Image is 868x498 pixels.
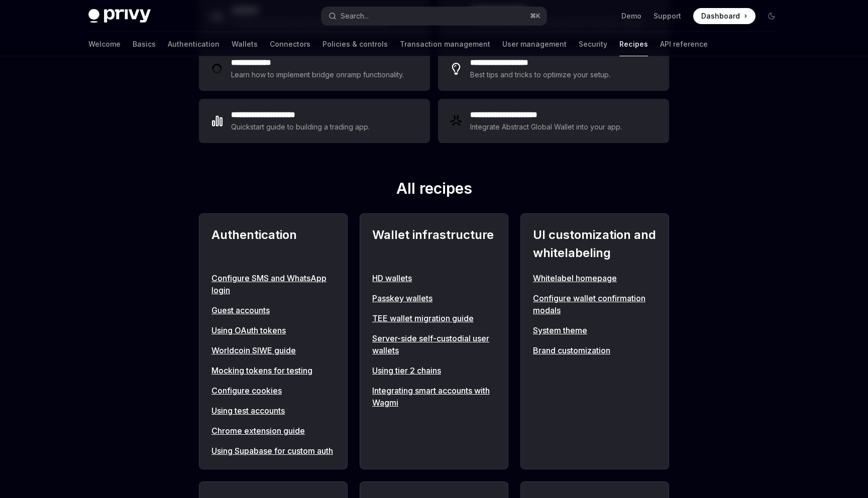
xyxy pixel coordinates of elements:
[88,9,151,23] img: dark logo
[211,304,335,316] a: Guest accounts
[619,32,648,56] a: Recipes
[502,32,567,56] a: User management
[530,12,540,20] span: ⌘ K
[693,8,755,24] a: Dashboard
[660,32,708,56] a: API reference
[211,445,335,457] a: Using Supabase for custom auth
[372,312,496,324] a: TEE wallet migration guide
[232,32,258,56] a: Wallets
[133,32,156,56] a: Basics
[372,272,496,284] a: HD wallets
[270,32,310,56] a: Connectors
[372,364,496,377] a: Using tier 2 chains
[199,47,430,91] a: **** **** ***Learn how to implement bridge onramp functionality.
[322,32,388,56] a: Policies & controls
[211,272,335,296] a: Configure SMS and WhatsApp login
[211,344,335,356] a: Worldcoin SIWE guide
[579,32,607,56] a: Security
[231,121,370,133] div: Quickstart guide to building a trading app.
[168,32,220,56] a: Authentication
[372,332,496,356] a: Server-side self-custodial user wallets
[341,10,369,22] div: Search...
[372,226,496,262] h2: Wallet infrastructure
[88,32,121,56] a: Welcome
[654,11,681,21] a: Support
[211,405,335,417] a: Using test accounts
[372,385,496,409] a: Integrating smart accounts with Wagmi
[211,364,335,377] a: Mocking tokens for testing
[533,226,657,262] h2: UI customization and whitelabeling
[211,226,335,262] h2: Authentication
[321,7,547,25] button: Search...⌘K
[211,324,335,336] a: Using OAuth tokens
[533,292,657,316] a: Configure wallet confirmation modals
[400,32,490,56] a: Transaction management
[199,179,669,201] h2: All recipes
[231,69,407,81] div: Learn how to implement bridge onramp functionality.
[470,69,612,81] div: Best tips and tricks to optimize your setup.
[701,11,740,21] span: Dashboard
[533,324,657,336] a: System theme
[211,425,335,437] a: Chrome extension guide
[533,272,657,284] a: Whitelabel homepage
[764,8,780,24] button: Toggle dark mode
[470,121,623,133] div: Integrate Abstract Global Wallet into your app.
[211,385,335,397] a: Configure cookies
[372,292,496,304] a: Passkey wallets
[621,11,641,21] a: Demo
[533,344,657,356] a: Brand customization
